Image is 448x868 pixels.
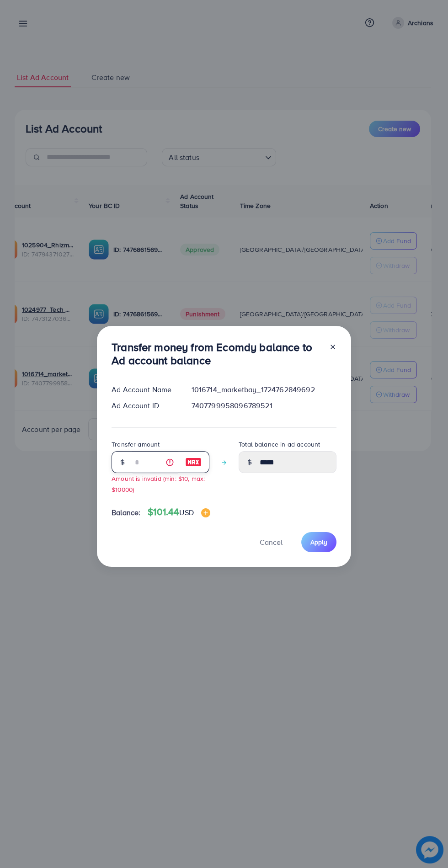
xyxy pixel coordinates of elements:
[248,532,294,552] button: Cancel
[185,457,202,468] img: image
[112,440,160,449] label: Transfer amount
[201,508,210,517] img: image
[184,384,344,395] div: 1016714_marketbay_1724762849692
[104,384,184,395] div: Ad Account Name
[239,440,320,449] label: Total balance in ad account
[184,400,344,411] div: 7407799958096789521
[112,474,205,493] small: Amount is invalid (min: $10, max: $10000)
[112,507,140,518] span: Balance:
[310,538,327,547] span: Apply
[179,507,193,517] span: USD
[104,400,184,411] div: Ad Account ID
[301,532,336,552] button: Apply
[112,341,322,367] h3: Transfer money from Ecomdy balance to Ad account balance
[148,506,210,518] h4: $101.44
[260,537,283,547] span: Cancel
